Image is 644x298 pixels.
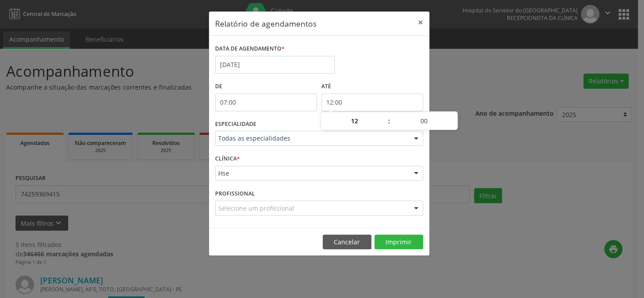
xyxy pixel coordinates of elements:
button: Close [412,12,429,33]
button: Cancelar [323,235,371,250]
label: PROFISSIONAL [215,187,255,200]
span: Selecione um profissional [218,204,294,213]
span: : [388,112,390,130]
input: Hour [321,112,388,130]
button: Imprimir [374,235,423,250]
label: ATÉ [321,80,423,94]
input: Selecione o horário final [321,94,423,111]
label: ESPECIALIDADE [215,118,256,131]
h5: Relatório de agendamentos [215,18,316,29]
input: Selecione o horário inicial [215,94,317,111]
span: Todas as especialidades [218,134,405,143]
label: CLÍNICA [215,152,240,166]
label: De [215,80,317,94]
input: Minute [390,112,457,130]
span: Hse [218,169,405,178]
label: DATA DE AGENDAMENTO [215,42,285,56]
input: Selecione uma data ou intervalo [215,56,335,74]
